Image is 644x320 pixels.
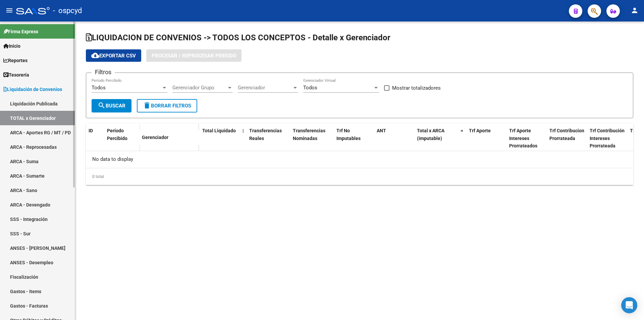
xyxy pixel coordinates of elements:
span: Procesar / Reprocesar período [152,53,236,59]
span: Trf Aporte [469,128,491,133]
datatable-header-cell: Total x ARCA (imputable) [414,124,458,153]
span: Trf Aporte Intereses Prorrateados [509,128,537,149]
mat-icon: cloud_download [91,51,99,59]
datatable-header-cell: Gerenciador [139,130,200,145]
span: Exportar CSV [91,53,136,59]
span: Inicio [3,42,20,50]
datatable-header-cell: Total Liquidado [200,124,240,153]
span: Trf Contribución Intereses Prorrateada [590,128,625,149]
button: Exportar CSV [86,49,141,62]
span: Gerenciador [142,135,168,140]
span: Todos [303,85,317,91]
span: ANT [377,128,386,133]
span: Total x ARCA (imputable) [417,128,444,141]
datatable-header-cell: Trf Contribucion Prorrateada [547,124,587,153]
div: Open Intercom Messenger [621,297,637,313]
mat-icon: menu [5,6,13,14]
datatable-header-cell: ANT [374,124,414,153]
div: 0 total [86,168,633,185]
datatable-header-cell: Período Percibido [104,124,129,152]
span: Transferencias Reales [249,128,282,141]
span: Transferencias Nominadas [293,128,325,141]
span: Total Liquidado [202,128,236,133]
mat-icon: search [98,101,106,109]
span: - ospcyd [53,3,82,18]
span: Gerenciador Grupo [172,85,227,91]
span: Reportes [3,57,28,64]
button: Procesar / Reprocesar período [146,49,241,62]
datatable-header-cell: Transferencias Reales [247,124,290,153]
span: Liquidación de Convenios [3,86,62,93]
span: Mostrar totalizadores [392,84,441,92]
datatable-header-cell: Trf Aporte Intereses Prorrateados [506,124,547,153]
span: Trf No Imputables [336,128,361,141]
span: Gerenciador [238,85,292,91]
h3: Filtros [92,67,115,77]
span: Tesorería [3,71,29,79]
span: Trf Contribucion Prorrateada [549,128,584,141]
div: No data to display [86,151,633,168]
span: LIQUIDACION DE CONVENIOS -> TODOS LOS CONCEPTOS - Detalle x Gerenciador [86,33,390,42]
span: Borrar Filtros [143,103,191,109]
datatable-header-cell: Trf Aporte [466,124,506,153]
mat-icon: person [631,6,639,14]
button: Borrar Filtros [137,99,197,112]
span: Firma Express [3,28,38,35]
datatable-header-cell: = [458,124,466,153]
datatable-header-cell: Transferencias Nominadas [290,124,334,153]
button: Buscar [92,99,131,112]
datatable-header-cell: | [240,124,247,153]
span: | [243,128,244,133]
span: = [461,128,463,133]
datatable-header-cell: Trf No Imputables [334,124,374,153]
datatable-header-cell: Trf Contribución Intereses Prorrateada [587,124,627,153]
datatable-header-cell: ID [86,124,104,152]
span: Período Percibido [107,128,127,141]
span: ID [89,128,93,133]
span: Buscar [98,103,125,109]
mat-icon: delete [143,101,151,109]
span: Todos [92,85,106,91]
